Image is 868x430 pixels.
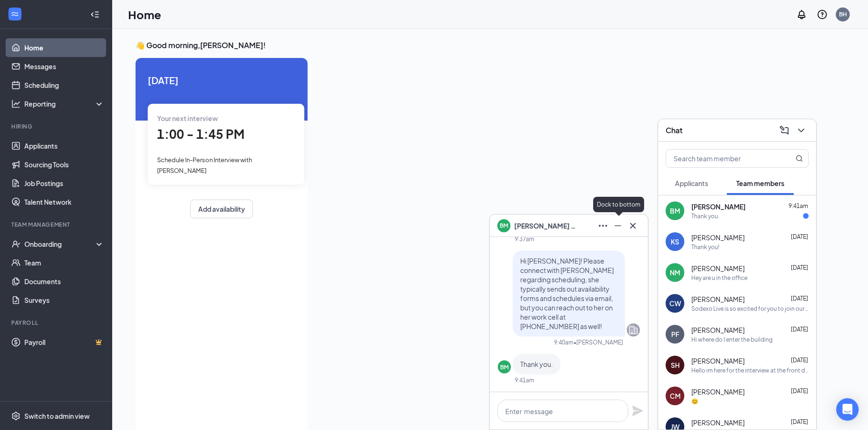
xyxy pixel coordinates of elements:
button: Cross [625,218,640,233]
span: 1:00 - 1:45 PM [157,126,244,142]
span: Thank you. [520,360,553,368]
div: Hey are u in the office [691,274,747,282]
svg: UserCheck [11,239,21,249]
a: Applicants [24,136,104,155]
div: Thank you. [691,212,719,220]
div: BH [839,10,847,18]
div: Switch to admin view [24,411,90,421]
div: Team Management [11,221,102,229]
div: PF [671,330,679,339]
span: [DATE] [791,233,808,240]
div: Thank you! [691,243,719,251]
div: Onboarding [24,239,96,249]
div: Open Intercom Messenger [836,398,859,421]
a: Scheduling [24,76,104,94]
div: 9:40am [554,338,574,346]
a: Team [24,253,104,272]
a: Messages [24,57,104,76]
svg: Ellipses [597,220,609,231]
svg: ChevronDown [796,125,807,136]
div: CW [669,299,681,308]
span: [PERSON_NAME] [691,325,745,335]
div: Dock to bottom [593,197,644,212]
svg: Notifications [796,9,807,20]
span: [PERSON_NAME] [691,264,745,273]
svg: Minimize [612,220,624,231]
svg: Plane [632,405,643,416]
a: Sourcing Tools [24,155,104,174]
h3: Chat [666,125,682,136]
button: ComposeMessage [777,123,792,138]
a: Job Postings [24,174,104,193]
span: Hi [PERSON_NAME]! Please connect with [PERSON_NAME] regarding scheduling, she typically sends out... [520,257,614,330]
span: [DATE] [791,387,808,394]
span: [DATE] [791,264,808,271]
a: PayrollCrown [24,333,104,351]
a: Documents [24,272,104,291]
div: CM [670,391,681,401]
svg: Collapse [90,10,100,19]
div: NM [670,268,680,277]
button: Minimize [610,218,625,233]
input: Search team member [666,150,777,167]
span: Your next interview [157,114,218,122]
svg: Company [628,324,639,336]
span: [PERSON_NAME] [691,294,745,304]
h1: Home [128,7,161,22]
div: KS [671,237,679,246]
span: [PERSON_NAME] [691,387,745,396]
div: 😊 [691,397,698,405]
span: [DATE] [791,295,808,302]
span: 9:41am [789,202,808,209]
span: • [PERSON_NAME] [574,338,623,346]
svg: QuestionInfo [817,9,828,20]
span: [PERSON_NAME] [691,202,746,211]
svg: WorkstreamLogo [10,9,20,19]
span: [DATE] [791,418,808,425]
a: Surveys [24,291,104,309]
div: BM [500,363,509,371]
span: Applicants [675,179,708,187]
svg: ComposeMessage [779,125,790,136]
div: Sodexo Live is so excited for you to join our team! Do you know anyone else who might be interest... [691,305,809,313]
a: Talent Network [24,193,104,211]
span: Schedule In-Person Interview with [PERSON_NAME] [157,156,252,174]
button: Ellipses [595,218,610,233]
span: Team members [736,179,784,187]
span: [DATE] [791,326,808,333]
a: Home [24,38,104,57]
span: [PERSON_NAME] Manciel [514,221,580,231]
h3: 👋 Good morning, [PERSON_NAME] ! [136,40,839,50]
div: 9:37am [515,235,534,243]
div: Hi where do I enter the building [691,336,773,344]
div: 9:41am [515,376,534,384]
div: Payroll [11,319,102,327]
div: Reporting [24,99,105,108]
button: ChevronDown [794,123,809,138]
div: Hello im here for the interview at the front desk [691,366,809,374]
svg: Cross [627,220,638,231]
span: [DATE] [791,357,808,364]
svg: Analysis [11,99,21,108]
button: Add availability [190,200,253,218]
div: Hiring [11,122,102,130]
span: [DATE] [148,73,295,87]
svg: Settings [11,411,21,421]
div: SH [671,360,680,370]
span: [PERSON_NAME] [691,418,745,427]
span: [PERSON_NAME] [691,233,745,242]
svg: MagnifyingGlass [796,155,803,162]
span: [PERSON_NAME] [691,356,745,365]
div: BM [670,206,680,215]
